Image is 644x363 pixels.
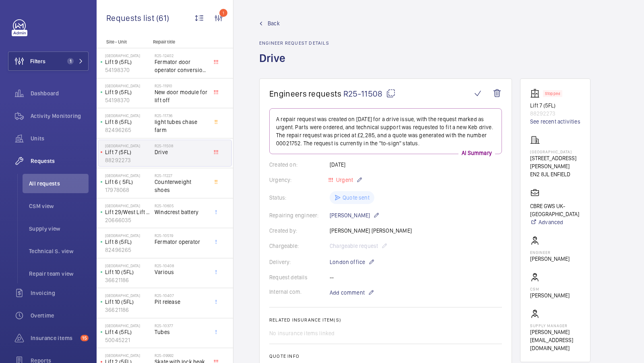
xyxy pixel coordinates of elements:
[530,255,570,263] p: [PERSON_NAME]
[530,328,580,352] p: [PERSON_NAME][EMAIL_ADDRESS][DOMAIN_NAME]
[153,39,206,45] p: Repair title
[105,276,151,284] p: 36621186
[155,53,208,58] h2: R25-12402
[31,89,89,97] span: Dashboard
[105,246,151,254] p: 82496265
[155,58,208,74] span: Fermator door operator conversion wire kit
[155,298,208,306] span: Pit release
[105,336,151,344] p: 50045221
[105,88,151,96] p: Lift 9 (5FL)
[105,216,151,224] p: 20666035
[105,83,151,88] p: [GEOGRAPHIC_DATA]
[155,143,208,148] h2: R25-11508
[105,208,151,216] p: Lift 29/West Lift (2FL)
[268,19,280,27] span: Back
[269,317,502,323] h2: Related insurance item(s)
[530,101,580,109] p: Lift 7 (5FL)
[530,154,580,170] p: [STREET_ADDRESS][PERSON_NAME]
[530,250,570,255] p: Engineer
[105,148,151,156] p: Lift 7 (5FL)
[545,92,560,95] p: Stopped
[106,13,156,23] span: Requests list
[105,328,151,336] p: Lift 4 (5FL)
[105,156,151,164] p: 88292273
[530,323,580,328] p: Supply manager
[31,334,77,342] span: Insurance items
[155,118,208,134] span: light tubes chase farm
[30,57,45,65] span: Filters
[29,270,89,278] span: Repair team view
[155,263,208,268] h2: R25-10408
[105,233,151,238] p: [GEOGRAPHIC_DATA]
[29,247,89,255] span: Technical S. view
[105,118,151,126] p: Lift 8 (5FL)
[105,298,151,306] p: Lift 10 (5FL)
[530,218,580,226] a: Advanced
[155,83,208,88] h2: R25-11910
[80,335,89,341] span: 15
[530,291,570,299] p: [PERSON_NAME]
[105,323,151,328] p: [GEOGRAPHIC_DATA]
[155,173,208,178] h2: R25-11227
[105,353,151,358] p: [GEOGRAPHIC_DATA]
[105,293,151,298] p: [GEOGRAPHIC_DATA]
[155,178,208,194] span: Counterweight shoes
[530,109,580,118] p: 88292273
[31,311,89,320] span: Overtime
[155,113,208,118] h2: R25-11736
[105,96,151,104] p: 54198370
[155,268,208,276] span: Various
[105,238,151,246] p: Lift 8 (5FL)
[105,306,151,314] p: 36621186
[330,289,365,297] span: Add comment
[530,89,543,98] img: elevator.svg
[334,177,353,183] span: Urgent
[530,118,580,126] a: See recent activities
[29,202,89,210] span: CSM view
[31,157,89,165] span: Requests
[155,293,208,298] h2: R25-10407
[155,328,208,336] span: Tubes
[105,66,151,74] p: 54198370
[343,89,396,99] span: R25-11508
[259,40,329,46] h2: Engineer request details
[269,353,502,359] h2: Quote info
[105,58,151,66] p: Lift 9 (5FL)
[31,134,89,142] span: Units
[97,39,150,45] p: Site - Unit
[155,238,208,246] span: Fermator operator
[530,287,570,291] p: CSM
[155,233,208,238] h2: R25-10519
[67,58,74,64] span: 1
[31,289,89,297] span: Invoicing
[155,353,208,358] h2: R25-09992
[105,268,151,276] p: Lift 10 (5FL)
[276,115,495,147] p: A repair request was created on [DATE] for a drive issue, with the request marked as urgent. Part...
[155,148,208,156] span: Drive
[29,179,89,188] span: All requests
[31,112,89,120] span: Activity Monitoring
[29,225,89,233] span: Supply view
[155,203,208,208] h2: R25-10605
[8,52,89,71] button: Filters1
[530,202,580,218] p: CBRE GWS UK- [GEOGRAPHIC_DATA]
[105,143,151,148] p: [GEOGRAPHIC_DATA]
[530,170,580,178] p: EN2 8JL ENFIELD
[530,149,580,154] p: [GEOGRAPHIC_DATA]
[330,210,380,220] p: [PERSON_NAME]
[105,113,151,118] p: [GEOGRAPHIC_DATA]
[155,323,208,328] h2: R25-10377
[155,208,208,216] span: Windcrest battery
[105,173,151,178] p: [GEOGRAPHIC_DATA]
[105,186,151,194] p: 17978068
[155,88,208,104] span: New door module for lift off
[269,89,342,99] span: Engineers requests
[105,263,151,268] p: [GEOGRAPHIC_DATA]
[105,53,151,58] p: [GEOGRAPHIC_DATA]
[105,203,151,208] p: [GEOGRAPHIC_DATA]
[259,51,329,78] h1: Drive
[458,149,495,157] p: AI Summary
[330,257,375,267] p: London office
[105,178,151,186] p: Lift 6 ( 5FL)
[105,126,151,134] p: 82496265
